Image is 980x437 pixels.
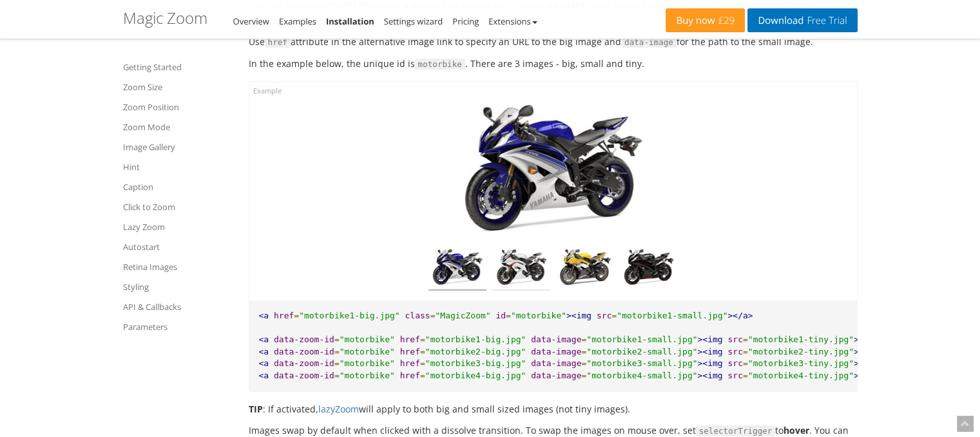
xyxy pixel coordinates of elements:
[743,371,748,380] span: =
[123,79,233,95] a: Zoom Size
[400,358,420,368] span: href
[123,139,233,155] a: Image Gallery
[435,311,490,320] span: "MagicZoom"
[259,371,269,380] span: <a
[854,347,879,356] span: ></a>
[233,15,269,27] a: Overview
[274,311,294,320] span: href
[697,335,722,344] span: ><img
[727,347,742,356] span: src
[123,259,233,275] a: Retina Images
[123,299,233,315] a: API & Callbacks
[697,358,722,368] span: ><img
[621,37,677,48] code: data-image
[274,371,334,380] span: data-zoom-id
[123,179,233,195] a: Caption
[697,347,722,356] span: ><img
[748,335,854,344] span: "motorbike1-tiny.jpg"
[783,424,809,436] strong: hover
[697,371,722,380] span: ><img
[581,347,586,356] span: =
[511,311,566,320] span: "motorbike"
[249,34,858,50] p: Use attribute in the alternative image link to specify an URL to the big image and for the path t...
[400,335,420,344] span: href
[294,311,299,320] span: =
[581,335,586,344] span: =
[123,119,233,135] a: Zoom Mode
[420,335,425,344] span: =
[274,358,334,368] span: data-zoom-id
[274,335,334,344] span: data-zoom-id
[334,358,340,368] span: =
[123,10,207,26] h1: Magic Zoom
[259,311,269,320] span: <a
[586,335,697,344] span: "motorbike1-small.jpg"
[748,347,854,356] span: "motorbike2-tiny.jpg"
[249,402,858,416] p: : If activated, will apply to both big and small sized images (not tiny images).
[259,335,269,344] span: <a
[597,311,611,320] span: src
[249,403,263,415] strong: TIP
[492,248,550,291] img: yzf-r6-white-4.jpg
[340,335,395,344] span: "motorbike"
[531,347,581,356] span: data-image
[123,159,233,175] a: Hint
[265,37,291,48] code: href
[743,335,748,344] span: =
[400,347,420,356] span: href
[452,15,479,27] a: Pricing
[727,358,742,368] span: src
[748,371,854,380] span: "motorbike4-tiny.jpg"
[425,371,526,380] span: "motorbike4-big.jpg"
[123,279,233,295] a: Styling
[420,358,425,368] span: =
[425,358,526,368] span: "motorbike3-big.jpg"
[428,248,486,291] img: yzf-r6-blue-4.jpg
[259,358,269,368] span: <a
[531,371,581,380] span: data-image
[400,371,420,380] span: href
[123,199,233,215] a: Click to Zoom
[743,358,748,368] span: =
[727,371,742,380] span: src
[743,347,748,356] span: =
[340,358,395,368] span: "motorbike"
[531,358,581,368] span: data-image
[249,56,858,72] p: In the example below, the unique id is . There are 3 images - big, small and tiny.
[620,248,678,291] img: yzf-r6-black-4.jpg
[450,101,656,238] img: yzf-r6-blue-4.jpg
[747,8,857,32] a: DownloadFree Trial
[586,347,697,356] span: "motorbike2-small.jpg"
[279,15,316,27] a: Examples
[506,311,511,320] span: =
[566,311,591,320] span: ><img
[581,358,586,368] span: =
[727,335,742,344] span: src
[430,311,436,320] span: =
[405,311,430,320] span: class
[334,347,340,356] span: =
[334,371,340,380] span: =
[531,335,581,344] span: data-image
[384,15,443,27] a: Settings wizard
[425,335,526,344] span: "motorbike1-big.jpg"
[854,371,879,380] span: ></a>
[617,311,727,320] span: "motorbike1-small.jpg"
[586,371,697,380] span: "motorbike4-small.jpg"
[274,347,334,356] span: data-zoom-id
[340,347,395,356] span: "motorbike"
[581,371,586,380] span: =
[696,425,776,437] code: selectorTrigger
[123,99,233,115] a: Zoom Position
[854,358,879,368] span: ></a>
[340,371,395,380] span: "motorbike"
[666,8,745,32] a: Buy now£29
[715,15,735,26] span: £29
[495,311,506,320] span: id
[556,248,614,291] img: yzf-r6-yellow-4.jpg
[854,335,879,344] span: ></a>
[334,335,340,344] span: =
[123,239,233,255] a: Autostart
[425,347,526,356] span: "motorbike2-big.jpg"
[748,358,854,368] span: "motorbike3-tiny.jpg"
